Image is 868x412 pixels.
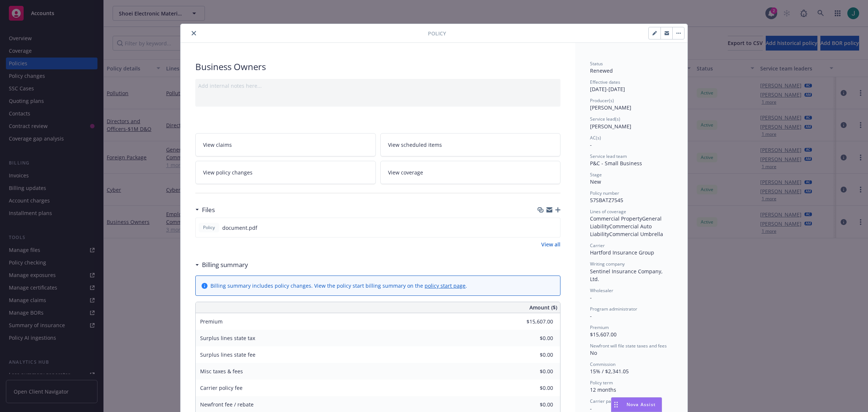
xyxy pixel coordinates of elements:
[195,161,376,184] a: View policy changes
[627,401,656,408] span: Nova Assist
[590,104,631,111] span: [PERSON_NAME]
[590,153,627,159] span: Service lead team
[590,261,625,267] span: Writing company
[590,312,592,319] span: -
[590,324,609,330] span: Premium
[529,304,557,311] span: Amount ($)
[590,178,601,185] span: New
[590,123,631,130] span: [PERSON_NAME]
[195,60,560,73] div: Business Owners
[510,399,557,410] input: 0.00
[388,141,442,149] span: View scheduled items
[425,282,466,289] a: policy start page
[590,97,614,104] span: Producer(s)
[550,224,557,232] button: preview file
[195,260,248,270] div: Billing summary
[590,60,603,67] span: Status
[611,397,662,412] button: Nova Assist
[590,135,601,141] span: AC(s)
[590,141,592,148] span: -
[200,384,243,391] span: Carrier policy fee
[590,361,615,367] span: Commission
[428,30,446,37] span: Policy
[200,335,255,342] span: Surplus lines state tax
[541,240,560,248] a: View all
[590,67,613,74] span: Renewed
[609,231,663,238] span: Commercial Umbrella
[510,349,557,360] input: 0.00
[380,133,561,156] a: View scheduled items
[590,398,638,404] span: Carrier payment status
[590,405,592,412] span: -
[590,190,619,196] span: Policy number
[510,366,557,377] input: 0.00
[590,268,664,283] span: Sentinel Insurance Company, Ltd.
[202,260,248,270] h3: Billing summary
[202,224,216,231] span: Policy
[510,333,557,344] input: 0.00
[510,382,557,394] input: 0.00
[590,343,667,349] span: Newfront will file state taxes and fees
[189,29,198,38] button: close
[590,215,663,230] span: General Liability
[590,116,620,122] span: Service lead(s)
[203,141,232,149] span: View claims
[590,331,617,338] span: $15,607.00
[210,282,467,290] div: Billing summary includes policy changes. View the policy start billing summary on the .
[590,208,626,215] span: Lines of coverage
[590,380,613,386] span: Policy term
[590,223,653,238] span: Commercial Auto Liability
[590,287,613,294] span: Wholesaler
[380,161,561,184] a: View coverage
[200,368,243,375] span: Misc taxes & fees
[203,169,253,176] span: View policy changes
[590,294,592,301] span: -
[590,386,616,393] span: 12 months
[200,401,254,408] span: Newfront fee / rebate
[590,79,673,93] div: [DATE] - [DATE]
[590,197,623,204] span: 57SBATZ7545
[539,224,545,232] button: download file
[590,79,620,85] span: Effective dates
[590,368,629,375] span: 15% / $2,341.05
[200,351,255,358] span: Surplus lines state fee
[388,169,423,176] span: View coverage
[590,242,605,249] span: Carrier
[590,172,602,178] span: Stage
[611,398,621,412] div: Drag to move
[590,349,597,356] span: No
[590,160,642,167] span: P&C - Small Business
[510,316,557,327] input: 0.00
[195,205,215,215] div: Files
[590,306,637,312] span: Program administrator
[198,82,557,90] div: Add internal notes here...
[590,249,654,256] span: Hartford Insurance Group
[202,205,215,215] h3: Files
[200,318,223,325] span: Premium
[195,133,376,156] a: View claims
[590,215,642,222] span: Commercial Property
[222,224,257,232] span: document.pdf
